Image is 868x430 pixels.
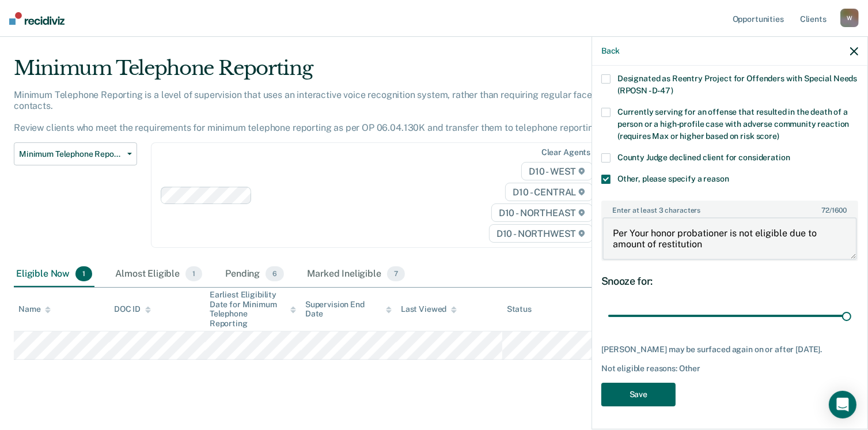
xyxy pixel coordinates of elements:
div: DOC ID [114,304,151,314]
span: 6 [266,266,284,281]
span: D10 - WEST [521,162,593,180]
div: Pending [223,262,286,287]
div: Open Intercom Messenger [829,391,856,418]
div: Not eligible reasons: Other [601,364,858,374]
span: Designated as Reentry Project for Offenders with Special Needs (RPOSN - D-47) [617,74,857,95]
div: Snooze for: [601,275,858,288]
button: Back [601,46,620,56]
div: Minimum Telephone Reporting [14,56,665,89]
span: 72 [821,206,829,214]
div: Supervision End Date [305,300,392,319]
span: 7 [387,266,405,281]
span: Currently serving for an offense that resulted in the death of a person or a high-profile case wi... [617,107,849,141]
div: Name [18,304,51,314]
span: County Judge declined client for consideration [617,153,790,162]
div: Last Viewed [401,304,457,314]
span: / 1600 [821,206,847,214]
div: [PERSON_NAME] may be surfaced again on or after [DATE]. [601,345,858,354]
div: Clear agents [541,148,590,157]
img: Recidiviz [9,12,65,25]
span: D10 - NORTHWEST [489,224,593,243]
div: Earliest Eligibility Date for Minimum Telephone Reporting [210,290,296,329]
span: D10 - CENTRAL [505,183,593,201]
span: Minimum Telephone Reporting [19,149,123,159]
textarea: Per Your honor probationer is not eligible due to amount of restitution [602,217,857,260]
span: 1 [185,266,202,281]
span: 1 [75,266,92,281]
span: Other, please specify a reason [617,174,729,183]
p: Minimum Telephone Reporting is a level of supervision that uses an interactive voice recognition ... [14,89,640,134]
button: Save [601,383,676,406]
span: D10 - NORTHEAST [491,203,593,222]
div: Status [507,304,532,314]
label: Enter at least 3 characters [602,202,857,214]
div: Almost Eligible [113,262,204,287]
div: Eligible Now [14,262,94,287]
div: Marked Ineligible [305,262,407,287]
div: W [840,9,859,27]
